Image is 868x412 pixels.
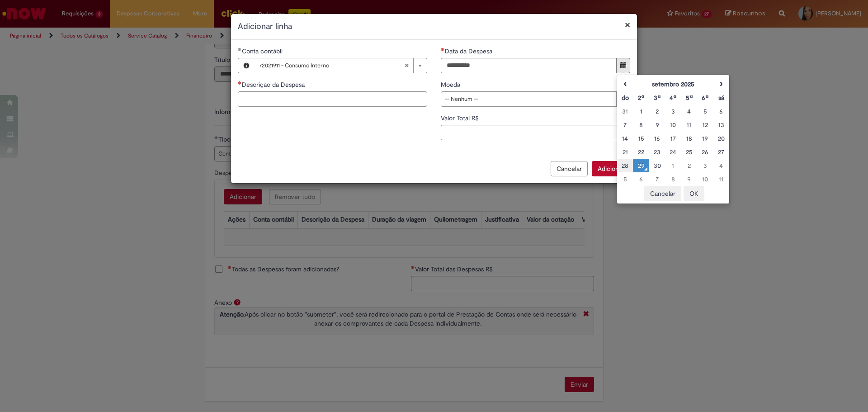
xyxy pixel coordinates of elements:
div: 15 September 2025 Monday [635,134,646,143]
span: Descrição da Despesa [242,81,307,89]
div: 05 September 2025 Friday [699,107,711,116]
span: -- Nenhum -- [445,92,612,106]
th: Terça-feira [649,91,665,104]
span: 72021911 - Consumo Interno [259,58,404,73]
span: Moeda [441,81,462,89]
div: 01 October 2025 Wednesday [667,161,679,170]
div: 18 September 2025 Thursday [684,134,695,143]
input: Valor Total R$ [441,125,630,140]
th: Próximo mês [713,77,729,91]
div: 10 September 2025 Wednesday [667,120,679,129]
div: 09 September 2025 Tuesday [651,120,663,129]
div: 16 September 2025 Tuesday [651,134,663,143]
div: 03 October 2025 Friday [699,161,711,170]
div: 06 October 2025 Monday [635,175,646,184]
span: Data da Despesa [445,47,494,55]
div: 11 September 2025 Thursday [684,120,695,129]
div: 28 September 2025 Sunday [619,161,631,170]
div: 07 September 2025 Sunday [619,120,631,129]
input: Descrição da Despesa [238,91,427,107]
div: 19 September 2025 Friday [699,134,711,143]
div: 14 September 2025 Sunday [619,134,631,143]
div: 06 September 2025 Saturday [716,107,727,116]
button: Conta contábil, Visualizar este registro 72021911 - Consumo Interno [238,58,255,73]
th: setembro 2025. Alternar mês [633,77,713,91]
div: 25 September 2025 Thursday [684,147,695,156]
div: Escolher data [617,75,730,204]
div: 23 September 2025 Tuesday [651,147,663,156]
div: 11 October 2025 Saturday [716,175,727,184]
div: O seletor de data foi aberto.29 September 2025 Monday [635,161,646,170]
button: Fechar modal [625,20,630,29]
div: 13 September 2025 Saturday [716,120,727,129]
div: 04 October 2025 Saturday [716,161,727,170]
div: 24 September 2025 Wednesday [667,147,679,156]
span: Necessários [238,81,242,85]
div: 27 September 2025 Saturday [716,147,727,156]
span: Obrigatório Preenchido [238,47,242,51]
th: Quarta-feira [665,91,681,104]
div: 03 September 2025 Wednesday [667,107,679,116]
a: 72021911 - Consumo InternoLimpar campo Conta contábil [255,58,427,73]
th: Sábado [713,91,729,104]
div: 17 September 2025 Wednesday [667,134,679,143]
div: 22 September 2025 Monday [635,147,646,156]
span: Necessários [441,47,445,51]
div: 20 September 2025 Saturday [716,134,727,143]
div: 05 October 2025 Sunday [619,175,631,184]
button: Adicionar [592,161,630,176]
th: Sexta-feira [697,91,713,104]
abbr: Limpar campo Conta contábil [400,58,413,73]
div: 10 October 2025 Friday [699,175,711,184]
span: Valor Total R$ [441,114,481,122]
th: Quinta-feira [681,91,697,104]
th: Domingo [617,91,633,104]
div: 08 September 2025 Monday [635,120,646,129]
input: Data da Despesa [441,58,617,73]
button: Mostrar calendário para Data da Despesa [616,58,630,73]
div: 12 September 2025 Friday [699,120,711,129]
th: Mês anterior [617,77,633,91]
div: 02 October 2025 Thursday [684,161,695,170]
div: 04 September 2025 Thursday [684,107,695,116]
button: Cancelar [551,161,588,176]
span: Necessários - Conta contábil [242,47,284,55]
div: 31 August 2025 Sunday [619,107,631,116]
button: OK [684,186,704,201]
div: 09 October 2025 Thursday [684,175,695,184]
h2: Adicionar linha [238,21,630,33]
th: Segunda-feira [633,91,649,104]
div: 08 October 2025 Wednesday [667,175,679,184]
div: 01 September 2025 Monday [635,107,646,116]
div: 26 September 2025 Friday [699,147,711,156]
div: 02 September 2025 Tuesday [651,107,663,116]
button: Cancelar [644,186,681,201]
div: 30 September 2025 Tuesday [651,161,663,170]
div: 07 October 2025 Tuesday [651,175,663,184]
div: 21 September 2025 Sunday [619,147,631,156]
